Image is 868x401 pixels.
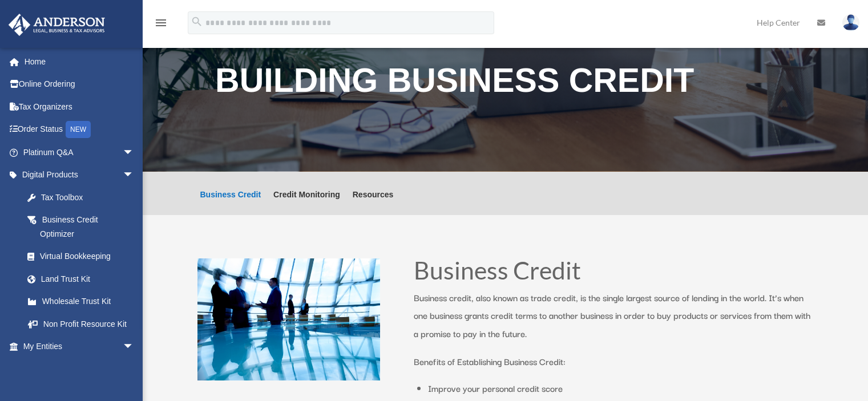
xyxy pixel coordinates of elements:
[8,95,151,118] a: Tax Organizers
[16,268,151,290] a: Land Trust Kit
[154,20,168,30] a: menu
[123,358,146,381] span: arrow_drop_down
[40,317,137,331] div: Non Profit Resource Kit
[197,258,380,380] img: business people talking in office
[40,294,137,309] div: Wholesale Trust Kit
[8,358,151,380] a: My [PERSON_NAME] Teamarrow_drop_down
[40,249,137,264] div: Virtual Bookkeeping
[273,191,340,215] a: Credit Monitoring
[16,186,151,209] a: Tax Toolbox
[8,141,151,164] a: Platinum Q&Aarrow_drop_down
[200,191,261,215] a: Business Credit
[353,191,394,215] a: Resources
[8,335,151,358] a: My Entitiesarrow_drop_down
[8,164,151,187] a: Digital Productsarrow_drop_down
[215,64,796,103] h1: Building Business Credit
[16,313,151,335] a: Non Profit Resource Kit
[40,191,137,205] div: Tax Toolbox
[123,141,146,164] span: arrow_drop_down
[414,289,813,353] p: Business credit, also known as trade credit, is the single largest source of lending in the world...
[842,14,859,31] img: User Pic
[8,118,151,141] a: Order StatusNEW
[414,353,813,371] p: Benefits of Establishing Business Credit:
[66,121,91,138] div: NEW
[123,335,146,359] span: arrow_drop_down
[154,16,168,30] i: menu
[40,213,131,241] div: Business Credit Optimizer
[16,209,146,245] a: Business Credit Optimizer
[8,73,151,96] a: Online Ordering
[16,245,151,268] a: Virtual Bookkeeping
[123,164,146,187] span: arrow_drop_down
[8,50,151,73] a: Home
[40,272,137,286] div: Land Trust Kit
[16,290,151,313] a: Wholesale Trust Kit
[191,15,203,28] i: search
[414,258,813,289] h1: Business Credit
[5,14,108,36] img: Anderson Advisors Platinum Portal
[428,379,813,398] li: Improve your personal credit score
